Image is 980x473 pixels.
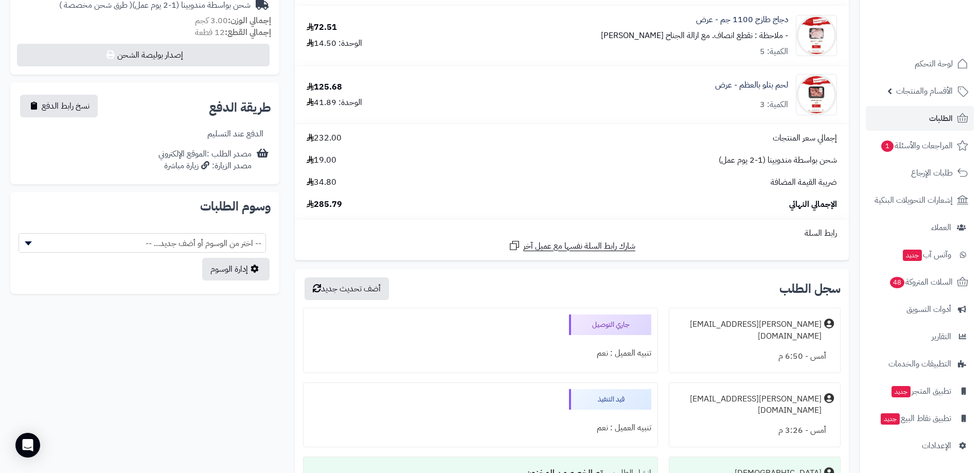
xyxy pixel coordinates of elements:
[796,74,836,115] img: 1759137666-WhatsApp%20Image%202025-09-29%20at%2011.33.01%20AM%20(1)-90x90.jpeg
[42,100,90,112] span: نسخ رابط الدفع
[866,242,974,267] a: وآتس آبجديد
[902,248,951,262] span: وآتس آب
[19,200,271,213] h2: وسوم الطلبات
[932,329,951,344] span: التقارير
[929,111,953,126] span: الطلبات
[890,384,951,398] span: تطبيق المتجر
[569,389,651,410] div: قيد التنفيذ
[866,188,974,213] a: إشعارات التحويلات البنكية
[866,324,974,349] a: التقارير
[922,439,951,453] span: الإعدادات
[890,277,904,288] span: 48
[675,346,834,366] div: أمس - 6:50 م
[299,227,845,239] div: رابط السلة
[195,14,271,27] small: 3.00 كجم
[19,233,266,253] span: -- اختر من الوسوم أو أضف جديد... --
[880,138,953,153] span: المراجعات والأسئلة
[866,406,974,431] a: تطبيق نقاط البيعجديد
[866,215,974,240] a: العملاء
[307,97,362,109] div: الوحدة: 41.89
[903,250,922,261] span: جديد
[307,38,362,49] div: الوحدة: 14.50
[158,160,252,172] div: مصدر الزيارة: زيارة مباشرة
[931,220,951,235] span: العملاء
[307,154,336,166] span: 19.00
[675,319,822,342] div: [PERSON_NAME][EMAIL_ADDRESS][DOMAIN_NAME]
[910,29,970,50] img: logo-2.png
[19,234,265,253] span: -- اختر من الوسوم أو أضف جديد... --
[789,199,837,211] span: الإجمالي النهائي
[523,240,635,252] span: شارك رابط السلة نفسها مع عميل آخر
[892,386,911,397] span: جديد
[17,44,270,66] button: إصدار بوليصة الشحن
[866,379,974,404] a: تطبيق المتجرجديد
[875,193,953,207] span: إشعارات التحويلات البنكية
[779,283,841,295] h3: سجل الطلب
[675,393,822,417] div: [PERSON_NAME][EMAIL_ADDRESS][DOMAIN_NAME]
[881,413,900,425] span: جديد
[508,239,635,252] a: شارك رابط السلة نفسها مع عميل آخر
[906,302,951,317] span: أدوات التسويق
[209,101,271,114] h2: طريقة الدفع
[771,177,837,188] span: ضريبة القيمة المضافة
[866,270,974,294] a: السلات المتروكة48
[310,418,651,438] div: تنبيه العميل : نعم
[796,15,836,56] img: 1759136724-WhatsApp%20Image%202025-09-29%20at%2011.33.02%20AM%20(5)-90x90.jpeg
[305,277,389,300] button: أضف تحديث جديد
[715,79,788,91] a: لحم بتلو بالعظم - عرض
[195,26,271,39] small: 12 قطعة
[911,166,953,180] span: طلبات الإرجاع
[307,132,342,144] span: 232.00
[310,343,651,363] div: تنبيه العميل : نعم
[760,46,788,58] div: الكمية: 5
[228,14,271,27] strong: إجمالي الوزن:
[719,154,837,166] span: شحن بواسطة مندوبينا (1-2 يوم عمل)
[307,177,336,188] span: 34.80
[866,297,974,322] a: أدوات التسويق
[760,99,788,111] div: الكمية: 3
[881,141,894,152] span: 1
[307,22,337,33] div: 72.51
[866,433,974,458] a: الإعدادات
[158,148,252,172] div: مصدر الطلب :الموقع الإلكتروني
[889,275,953,289] span: السلات المتروكة
[773,132,837,144] span: إجمالي سعر المنتجات
[888,357,951,371] span: التطبيقات والخدمات
[866,161,974,185] a: طلبات الإرجاع
[225,26,271,39] strong: إجمالي القطع:
[866,106,974,131] a: الطلبات
[15,433,40,458] div: Open Intercom Messenger
[866,51,974,76] a: لوحة التحكم
[880,411,951,426] span: تطبيق نقاط البيع
[675,421,834,441] div: أمس - 3:26 م
[866,352,974,376] a: التطبيقات والخدمات
[896,84,953,98] span: الأقسام والمنتجات
[601,29,788,42] small: - ملاحظة : نقطع انصاف. مع ازالة الجناح [PERSON_NAME]
[866,133,974,158] a: المراجعات والأسئلة1
[915,57,953,71] span: لوحة التحكم
[696,14,788,26] a: دجاج طازج 1100 جم - عرض
[20,95,98,117] button: نسخ رابط الدفع
[202,258,270,281] a: إدارة الوسوم
[307,199,342,211] span: 285.79
[207,128,263,140] div: الدفع عند التسليم
[307,81,342,93] div: 125.68
[569,314,651,335] div: جاري التوصيل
